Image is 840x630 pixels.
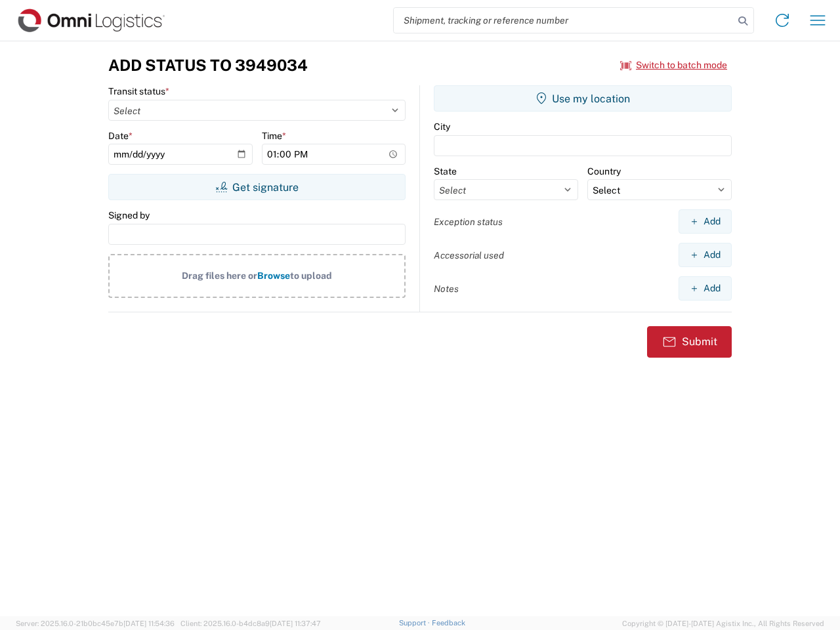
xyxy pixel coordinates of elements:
[432,619,465,627] a: Feedback
[620,54,727,76] button: Switch to batch mode
[290,270,332,281] span: to upload
[434,121,450,133] label: City
[434,216,503,228] label: Exception status
[434,165,457,177] label: State
[587,165,621,177] label: Country
[108,130,133,142] label: Date
[434,283,459,295] label: Notes
[257,270,290,281] span: Browse
[108,56,308,75] h3: Add Status to 3949034
[622,618,824,629] span: Copyright © [DATE]-[DATE] Agistix Inc., All Rights Reserved
[679,276,732,301] button: Add
[434,85,732,112] button: Use my location
[679,209,732,234] button: Add
[679,243,732,267] button: Add
[108,85,169,97] label: Transit status
[394,8,734,33] input: Shipment, tracking or reference number
[180,619,321,627] span: Client: 2025.16.0-b4dc8a9
[123,619,175,627] span: [DATE] 11:54:36
[262,130,286,142] label: Time
[647,326,732,358] button: Submit
[434,249,504,261] label: Accessorial used
[399,619,432,627] a: Support
[108,209,150,221] label: Signed by
[16,619,175,627] span: Server: 2025.16.0-21b0bc45e7b
[182,270,257,281] span: Drag files here or
[108,174,406,200] button: Get signature
[270,619,321,627] span: [DATE] 11:37:47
